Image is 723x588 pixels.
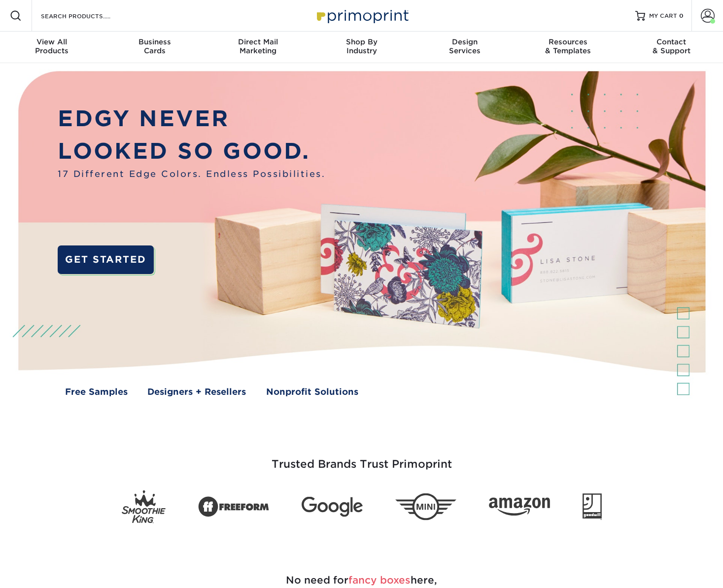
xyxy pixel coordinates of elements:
[310,37,413,55] div: Industry
[207,37,310,55] div: Marketing
[58,135,325,168] p: LOOKED SO GOOD.
[198,491,269,522] img: Freeform
[103,37,207,46] span: Business
[395,493,456,520] img: Mini
[302,496,363,517] img: Google
[73,434,650,483] h3: Trusted Brands Trust Primoprint
[516,37,620,55] div: & Templates
[348,574,411,586] span: fancy boxes
[516,32,620,63] a: Resources& Templates
[58,168,325,180] span: 17 Different Edge Colors. Endless Possibilities.
[310,32,413,63] a: Shop ByIndustry
[620,32,723,63] a: Contact& Support
[413,37,516,46] span: Design
[147,385,246,398] a: Designers + Resellers
[516,37,620,46] span: Resources
[413,37,516,55] div: Services
[310,37,413,46] span: Shop By
[649,12,677,20] span: MY CART
[583,493,602,520] img: Goodwill
[266,385,358,398] a: Nonprofit Solutions
[103,32,207,63] a: BusinessCards
[620,37,723,55] div: & Support
[58,103,325,135] p: EDGY NEVER
[207,32,310,63] a: Direct MailMarketing
[620,37,723,46] span: Contact
[207,37,310,46] span: Direct Mail
[413,32,516,63] a: DesignServices
[122,490,166,523] img: Smoothie King
[40,10,136,22] input: SEARCH PRODUCTS.....
[679,12,684,19] span: 0
[489,497,550,516] img: Amazon
[58,245,153,274] a: GET STARTED
[103,37,207,55] div: Cards
[312,5,411,26] img: Primoprint
[65,385,128,398] a: Free Samples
